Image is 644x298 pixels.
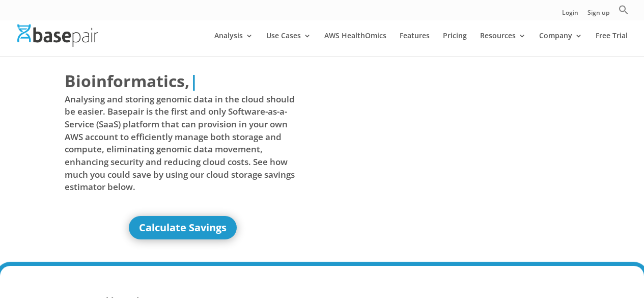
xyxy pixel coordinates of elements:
a: Login [562,10,578,20]
a: AWS HealthOmics [324,32,386,56]
a: Pricing [443,32,467,56]
a: Free Trial [596,32,628,56]
a: Analysis [214,32,253,56]
a: Use Cases [266,32,311,56]
a: Resources [480,32,526,56]
span: | [189,70,199,92]
img: Basepair [17,24,98,46]
a: Search Icon Link [619,5,629,20]
a: Calculate Savings [129,216,237,239]
span: Bioinformatics, [65,69,189,93]
a: Company [539,32,582,56]
span: Analysing and storing genomic data in the cloud should be easier. Basepair is the first and only ... [65,93,301,194]
a: Features [400,32,430,56]
iframe: Basepair - NGS Analysis Simplified [329,69,566,203]
a: Sign up [587,10,609,20]
svg: Search [619,5,629,15]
